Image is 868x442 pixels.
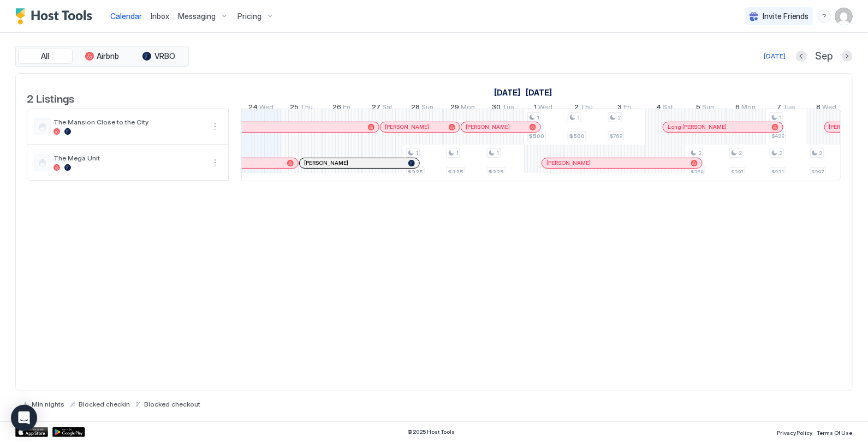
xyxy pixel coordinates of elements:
[546,159,591,166] span: [PERSON_NAME]
[615,100,634,116] a: October 3, 2025
[151,10,169,22] a: Inbox
[771,169,784,176] span: $331
[817,103,821,114] span: 8
[771,133,784,140] span: $428
[209,120,222,133] button: More options
[539,103,553,114] span: Wed
[492,85,524,100] a: September 9, 2025
[53,118,204,126] span: The Mansion Close to the City
[408,169,423,176] span: $325
[842,51,853,62] button: Next month
[663,103,674,114] span: Sat
[731,169,744,176] span: $397
[569,133,585,140] span: $500
[330,100,354,116] a: September 26, 2025
[15,46,189,67] div: tab-group
[53,154,204,162] span: The Mega Unit
[412,103,420,114] span: 28
[779,150,782,157] span: 2
[492,103,501,114] span: 30
[698,150,701,157] span: 2
[97,51,120,61] span: Airbnb
[617,114,621,121] span: 2
[524,85,555,100] a: October 1, 2025
[15,427,48,437] a: App Store
[657,103,662,114] span: 4
[816,50,833,63] span: Sep
[532,100,556,116] a: October 1, 2025
[154,51,175,61] span: VRBO
[259,103,274,114] span: Wed
[369,100,395,116] a: September 27, 2025
[237,11,261,21] span: Pricing
[32,400,64,408] span: Min nights
[823,103,837,114] span: Wed
[304,159,348,166] span: [PERSON_NAME]
[610,133,622,140] span: $769
[783,103,795,114] span: Tue
[739,150,742,157] span: 2
[703,103,715,114] span: Sun
[490,100,518,116] a: September 30, 2025
[382,103,393,114] span: Sat
[763,11,809,21] span: Invite Friends
[733,100,759,116] a: October 6, 2025
[209,120,222,133] div: menu
[624,103,632,114] span: Fri
[835,8,853,25] div: User profile
[300,103,313,114] span: Thu
[385,123,429,130] span: [PERSON_NAME]
[779,114,782,121] span: 1
[52,427,85,437] a: Google Play Store
[817,429,853,436] span: Terms Of Use
[79,400,130,408] span: Blocked checkin
[466,123,510,130] span: [PERSON_NAME]
[461,103,475,114] span: Mon
[818,10,831,23] div: menu
[777,103,782,114] span: 7
[489,169,504,176] span: $325
[333,103,342,114] span: 26
[537,114,539,121] span: 1
[290,103,299,114] span: 25
[691,169,704,176] span: $359
[762,50,787,63] button: [DATE]
[736,103,740,114] span: 6
[764,51,786,61] div: [DATE]
[144,400,200,408] span: Blocked checkout
[422,103,434,114] span: Sun
[248,103,258,114] span: 24
[814,100,840,116] a: October 8, 2025
[529,133,544,140] span: $500
[618,103,622,114] span: 3
[409,100,437,116] a: September 28, 2025
[777,426,813,438] a: Privacy Policy
[448,169,463,176] span: $325
[575,103,579,114] span: 2
[178,11,216,21] span: Messaging
[742,103,756,114] span: Mon
[496,150,499,157] span: 1
[287,100,316,116] a: September 25, 2025
[372,103,381,114] span: 27
[448,100,478,116] a: September 29, 2025
[777,429,813,436] span: Privacy Policy
[209,156,222,169] button: More options
[151,11,169,21] span: Inbox
[132,49,186,64] button: VRBO
[75,49,129,64] button: Airbnb
[110,11,142,21] span: Calendar
[534,103,537,114] span: 1
[819,150,823,157] span: 2
[775,100,798,116] a: October 7, 2025
[581,103,593,114] span: Thu
[27,89,74,106] span: 2 Listings
[209,156,222,169] div: menu
[415,150,418,157] span: 1
[11,405,37,431] div: Open Intercom Messenger
[572,100,596,116] a: October 2, 2025
[41,51,50,61] span: All
[110,10,142,22] a: Calendar
[451,103,460,114] span: 29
